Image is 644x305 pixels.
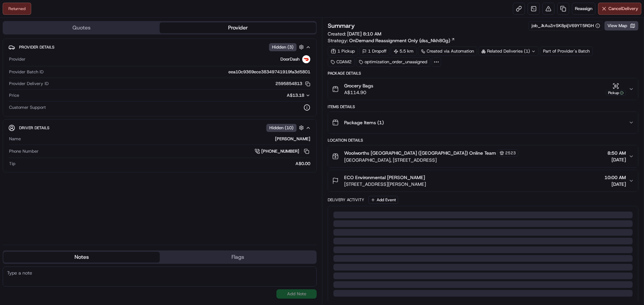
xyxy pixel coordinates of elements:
img: doordash_logo_v2.png [302,55,310,63]
button: 2595854813 [275,81,310,87]
div: Delivery Activity [328,197,364,203]
button: Grocery BagsA$114.90Pickup [328,78,638,100]
span: Name [9,136,21,142]
span: Created: [328,30,381,37]
div: Package Details [328,71,638,76]
a: Created via Automation [418,47,477,56]
span: Customer Support [9,104,46,110]
span: Price [9,92,19,98]
div: 5.5 km [391,47,417,56]
span: [STREET_ADDRESS][PERSON_NAME] [344,181,426,187]
button: Package Items (1) [328,112,638,133]
span: OnDemand Reassignment Only (dss_Nkh8Gg) [349,37,450,44]
button: View Map [604,21,638,30]
span: Tip [9,161,15,167]
span: eea10c9369ece38349741919fa3d5801 [228,69,310,75]
span: Phone Number [9,148,39,154]
div: CDAM2 [328,57,355,67]
span: [DATE] 8:10 AM [347,31,381,37]
span: Provider Batch ID [9,69,44,75]
span: Provider Details [19,45,54,50]
button: Pickup [606,83,626,96]
button: Provider DetailsHidden (3) [8,42,311,53]
span: ECO Environmental [PERSON_NAME] [344,174,425,181]
span: Reassign [575,6,592,12]
button: Notes [3,252,160,262]
span: Woolworths [GEOGRAPHIC_DATA] ([GEOGRAPHIC_DATA]) Online Team [344,150,496,156]
button: Add Event [368,196,398,204]
a: [PHONE_NUMBER] [255,148,310,155]
div: Pickup [606,90,626,96]
button: CancelDelivery [598,3,641,15]
div: Items Details [328,104,638,109]
span: A$13.18 [287,92,304,98]
span: Hidden ( 10 ) [269,125,293,131]
span: Provider Delivery ID [9,81,49,87]
span: Provider [9,56,25,62]
h3: Summary [328,23,355,29]
span: Driver Details [19,125,49,131]
button: Hidden (3) [269,43,306,51]
span: 8:50 AM [607,150,626,156]
span: Hidden ( 3 ) [272,44,293,50]
button: Hidden (10) [266,124,306,132]
span: [GEOGRAPHIC_DATA], [STREET_ADDRESS] [344,157,518,163]
button: A$13.18 [251,92,310,98]
span: DoorDash [280,56,300,62]
button: Driver DetailsHidden (10) [8,122,311,133]
button: job_JkAuZrrSK8pijV69YT5RGH [532,23,600,29]
div: optimization_order_unassigned [356,57,430,67]
button: Flags [160,252,316,262]
div: [PERSON_NAME] [23,136,310,142]
button: Provider [160,22,316,33]
span: [PHONE_NUMBER] [261,148,299,154]
div: A$0.00 [18,161,310,167]
button: Woolworths [GEOGRAPHIC_DATA] ([GEOGRAPHIC_DATA]) Online Team2523[GEOGRAPHIC_DATA], [STREET_ADDRES... [328,145,638,167]
div: Strategy: [328,37,455,44]
span: Package Items ( 1 ) [344,119,384,126]
span: 2523 [505,150,516,156]
span: Cancel Delivery [608,6,638,12]
span: Grocery Bags [344,82,373,89]
a: OnDemand Reassignment Only (dss_Nkh8Gg) [349,37,455,44]
span: A$114.90 [344,89,373,96]
div: Location Details [328,138,638,143]
div: Related Deliveries (1) [478,47,539,56]
button: Reassign [572,3,595,15]
span: [DATE] [607,156,626,163]
div: 1 Pickup [328,47,358,56]
div: 1 Dropoff [359,47,389,56]
button: Quotes [3,22,160,33]
button: ECO Environmental [PERSON_NAME][STREET_ADDRESS][PERSON_NAME]10:00 AM[DATE] [328,170,638,192]
span: 10:00 AM [604,174,626,181]
span: [DATE] [604,181,626,187]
